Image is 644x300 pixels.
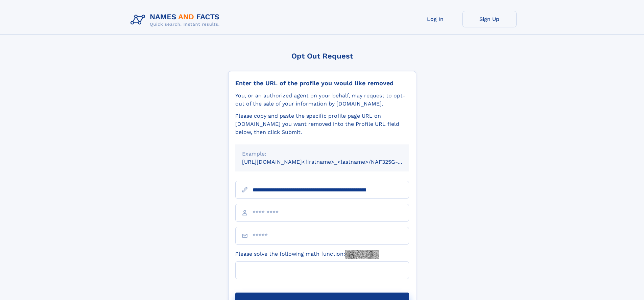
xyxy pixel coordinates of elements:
small: [URL][DOMAIN_NAME]<firstname>_<lastname>/NAF325G-xxxxxxxx [242,159,422,165]
div: Enter the URL of the profile you would like removed [235,79,409,87]
label: Please solve the following math function: [235,250,379,259]
div: Opt Out Request [228,52,416,60]
a: Log In [408,11,462,27]
div: Example: [242,150,402,158]
div: Please copy and paste the specific profile page URL on [DOMAIN_NAME] you want removed into the Pr... [235,112,409,136]
img: Logo Names and Facts [128,11,225,29]
div: You, or an authorized agent on your behalf, may request to opt-out of the sale of your informatio... [235,92,409,108]
a: Sign Up [462,11,517,27]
